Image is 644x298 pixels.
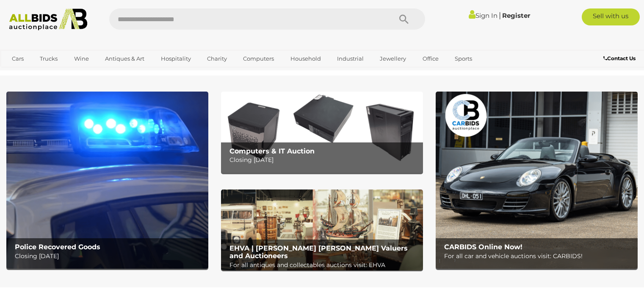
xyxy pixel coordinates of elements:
a: Industrial [332,52,369,66]
a: Office [417,52,444,66]
img: Police Recovered Goods [6,92,208,269]
p: Closing [DATE] [229,155,419,165]
a: Charity [202,52,232,66]
a: Cars [6,52,29,66]
button: Search [383,8,425,30]
a: Trucks [34,52,63,66]
img: Computers & IT Auction [221,92,423,173]
a: Wine [69,52,94,66]
a: CARBIDS Online Now! CARBIDS Online Now! For all car and vehicle auctions visit: CARBIDS! [436,92,638,269]
a: Computers [238,52,279,66]
b: CARBIDS Online Now! [444,243,522,251]
p: Closing [DATE] [15,251,204,262]
a: Computers & IT Auction Computers & IT Auction Closing [DATE] [221,92,423,173]
a: Sell with us [582,8,640,25]
a: Household [285,52,326,66]
a: Hospitality [155,52,196,66]
a: Contact Us [603,54,638,63]
a: [GEOGRAPHIC_DATA] [6,66,77,80]
a: Antiques & Art [100,52,150,66]
img: Allbids.com.au [5,8,92,31]
img: CARBIDS Online Now! [436,92,638,269]
b: Contact Us [603,55,636,61]
span: | [499,11,501,20]
a: Sign In [469,11,498,19]
p: For all car and vehicle auctions visit: CARBIDS! [444,251,633,262]
a: EHVA | Evans Hastings Valuers and Auctioneers EHVA | [PERSON_NAME] [PERSON_NAME] Valuers and Auct... [221,189,423,270]
img: EHVA | Evans Hastings Valuers and Auctioneers [221,189,423,270]
b: EHVA | [PERSON_NAME] [PERSON_NAME] Valuers and Auctioneers [229,244,408,260]
a: Police Recovered Goods Police Recovered Goods Closing [DATE] [6,92,208,269]
a: Jewellery [374,52,412,66]
b: Computers & IT Auction [229,147,315,155]
a: Register [502,11,530,19]
p: For all antiques and collectables auctions visit: EHVA [229,260,419,270]
b: Police Recovered Goods [15,243,100,251]
a: Sports [449,52,478,66]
